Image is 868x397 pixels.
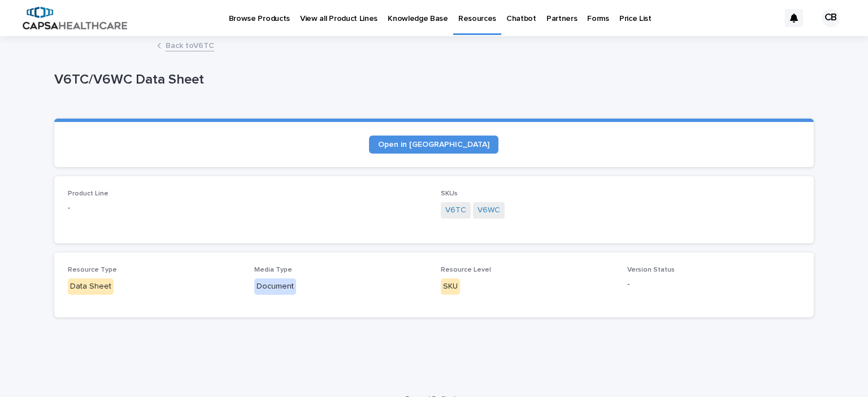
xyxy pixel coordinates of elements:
a: Open in [GEOGRAPHIC_DATA] [369,136,498,154]
a: Back toV6TC [166,38,214,51]
div: Document [254,278,296,295]
img: B5p4sRfuTuC72oLToeu7 [23,7,127,29]
div: CB [822,9,840,27]
a: V6TC [445,204,466,216]
p: - [68,202,427,214]
div: SKU [441,278,460,295]
span: Product Line [68,190,108,197]
span: Open in [GEOGRAPHIC_DATA] [378,141,489,149]
div: Data Sheet [68,278,114,295]
span: Resource Level [441,267,491,273]
p: V6TC/V6WC Data Sheet [54,72,809,88]
a: V6WC [478,204,500,216]
span: SKUs [441,190,458,197]
span: Version Status [627,267,675,273]
p: - [627,278,800,290]
span: Resource Type [68,267,117,273]
span: Media Type [254,267,292,273]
